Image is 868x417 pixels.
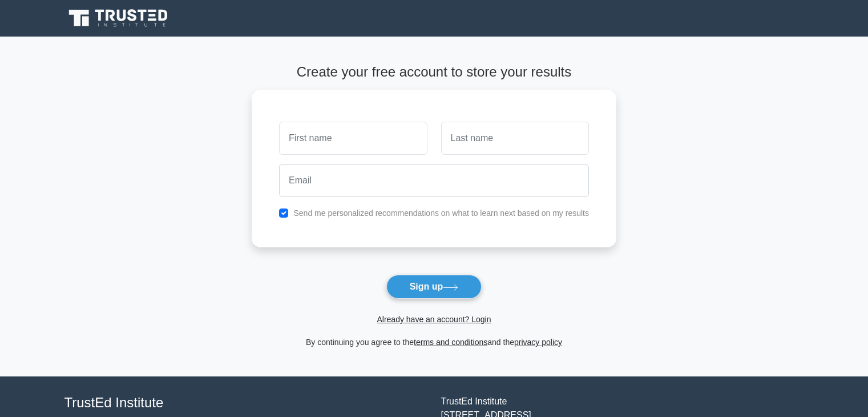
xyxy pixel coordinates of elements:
h4: TrustEd Institute [64,395,427,411]
div: By continuing you agree to the and the [245,335,623,349]
a: terms and conditions [414,338,487,347]
button: Sign up [386,275,482,299]
input: First name [279,122,427,155]
h4: Create your free account to store your results [252,64,616,81]
a: Already have an account? Login [377,315,491,324]
label: Send me personalized recommendations on what to learn next based on my results [293,209,589,218]
input: Last name [441,122,589,155]
input: Email [279,164,589,197]
a: privacy policy [514,338,562,347]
